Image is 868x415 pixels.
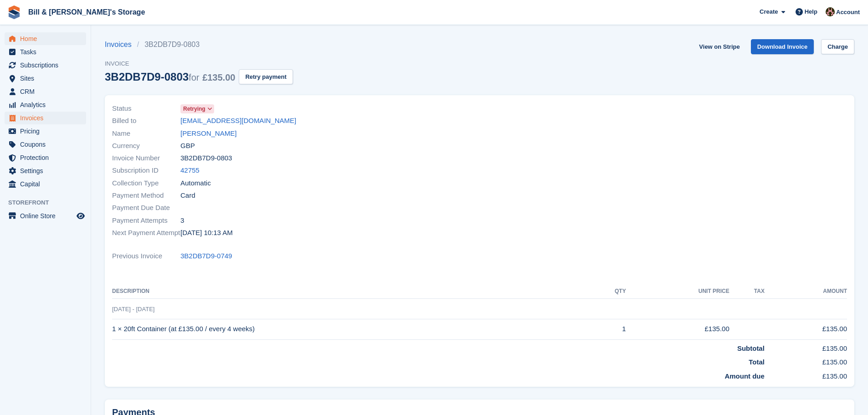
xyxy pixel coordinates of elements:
[20,138,75,151] span: Coupons
[5,85,86,98] a: menu
[180,228,233,238] time: 2025-09-01 09:13:49 UTC
[112,215,180,226] span: Payment Attempts
[20,178,75,190] span: Capital
[695,39,743,54] a: View on Stripe
[180,165,200,176] a: 42755
[5,112,86,124] a: menu
[20,46,75,58] span: Tasks
[5,72,86,85] a: menu
[180,178,211,189] span: Automatic
[112,319,588,339] td: 1 × 20ft Container (at £135.00 / every 4 weeks)
[112,251,180,261] span: Previous Invoice
[760,7,778,16] span: Create
[5,210,86,222] a: menu
[626,319,729,339] td: £135.00
[765,339,847,354] td: £135.00
[8,198,91,207] span: Storefront
[5,98,86,111] a: menu
[112,116,180,126] span: Billed to
[5,151,86,164] a: menu
[20,210,75,222] span: Online Store
[112,284,588,299] th: Description
[112,165,180,176] span: Subscription ID
[112,306,154,313] span: [DATE] - [DATE]
[112,178,180,189] span: Collection Type
[180,251,232,261] a: 3B2DB7D9-0749
[836,8,860,17] span: Account
[20,85,75,98] span: CRM
[5,46,86,58] a: menu
[112,128,180,139] span: Name
[5,59,86,72] a: menu
[805,7,817,16] span: Help
[765,284,847,299] th: Amount
[112,153,180,164] span: Invoice Number
[5,32,86,45] a: menu
[5,178,86,190] a: menu
[729,284,765,299] th: Tax
[5,138,86,151] a: menu
[20,72,75,85] span: Sites
[20,32,75,45] span: Home
[20,164,75,177] span: Settings
[826,7,835,16] img: Jack Bottesch
[751,39,814,54] a: Download Invoice
[112,141,180,151] span: Currency
[189,72,199,82] span: for
[112,190,180,201] span: Payment Method
[7,5,21,19] img: stora-icon-8386f47178a22dfd0bd8f6a31ec36ba5ce8667c1dd55bd0f319d3a0aa187defe.svg
[112,203,180,213] span: Payment Due Date
[20,112,75,124] span: Invoices
[180,116,296,126] a: [EMAIL_ADDRESS][DOMAIN_NAME]
[180,190,195,201] span: Card
[105,39,137,50] a: Invoices
[183,105,205,113] span: Retrying
[749,358,765,366] strong: Total
[112,103,180,114] span: Status
[5,125,86,138] a: menu
[765,368,847,382] td: £135.00
[20,125,75,138] span: Pricing
[180,153,232,164] span: 3B2DB7D9-0803
[724,372,765,380] strong: Amount due
[20,98,75,111] span: Analytics
[239,69,293,84] button: Retry payment
[821,39,854,54] a: Charge
[180,141,195,151] span: GBP
[180,215,184,226] span: 3
[105,71,235,83] div: 3B2DB7D9-0803
[765,354,847,368] td: £135.00
[588,284,626,299] th: QTY
[180,103,214,114] a: Retrying
[105,59,293,68] span: Invoice
[626,284,729,299] th: Unit Price
[202,72,235,82] span: £135.00
[737,344,765,352] strong: Subtotal
[20,151,75,164] span: Protection
[105,39,293,50] nav: breadcrumbs
[765,319,847,339] td: £135.00
[75,210,86,221] a: Preview store
[180,128,236,139] a: [PERSON_NAME]
[25,5,149,20] a: Bill & [PERSON_NAME]'s Storage
[588,319,626,339] td: 1
[20,59,75,72] span: Subscriptions
[112,228,180,238] span: Next Payment Attempt
[5,164,86,177] a: menu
